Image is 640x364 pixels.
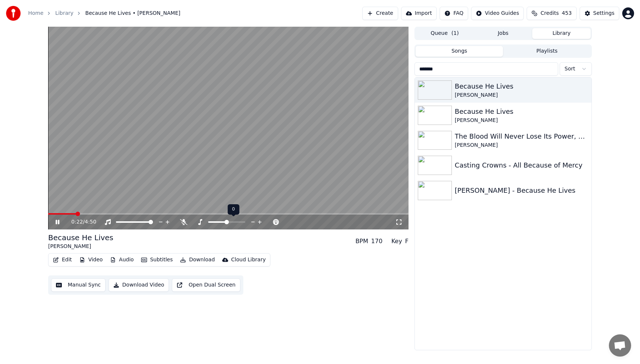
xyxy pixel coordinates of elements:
[51,278,106,292] button: Manual Sync
[564,65,575,73] span: Sort
[371,237,383,246] div: 170
[76,255,106,265] button: Video
[231,256,266,264] div: Cloud Library
[55,10,73,17] a: Library
[405,237,409,246] div: F
[455,92,589,99] div: [PERSON_NAME]
[609,334,631,357] div: Open chat
[416,46,503,57] button: Songs
[455,106,589,117] div: Because He Lives
[50,255,75,265] button: Edit
[401,7,437,20] button: Import
[455,142,589,149] div: [PERSON_NAME]
[85,10,180,17] span: Because He Lives • [PERSON_NAME]
[474,28,533,39] button: Jobs
[356,237,368,246] div: BPM
[580,7,619,20] button: Settings
[455,81,589,92] div: Because He Lives
[28,10,180,17] nav: breadcrumb
[455,160,589,171] div: Casting Crowns - All Because of Mercy
[362,7,398,20] button: Create
[540,10,559,17] span: Credits
[391,237,402,246] div: Key
[28,10,43,17] a: Home
[71,218,83,226] span: 0:22
[71,218,89,226] div: /
[562,10,572,17] span: 453
[177,255,218,265] button: Download
[532,28,591,39] button: Library
[85,218,96,226] span: 4:50
[48,243,113,250] div: [PERSON_NAME]
[228,204,240,215] div: 0
[455,117,589,124] div: [PERSON_NAME]
[471,7,524,20] button: Video Guides
[503,46,591,57] button: Playlists
[416,28,474,39] button: Queue
[48,232,113,243] div: Because He Lives
[455,131,589,142] div: The Blood Will Never Lose Its Power, Because He Lives
[6,6,21,21] img: youka
[593,10,614,17] div: Settings
[107,255,137,265] button: Audio
[138,255,176,265] button: Subtitles
[440,7,468,20] button: FAQ
[109,278,169,292] button: Download Video
[172,278,240,292] button: Open Dual Screen
[451,30,459,37] span: ( 1 )
[455,185,589,196] div: [PERSON_NAME] - Because He Lives
[527,7,576,20] button: Credits453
